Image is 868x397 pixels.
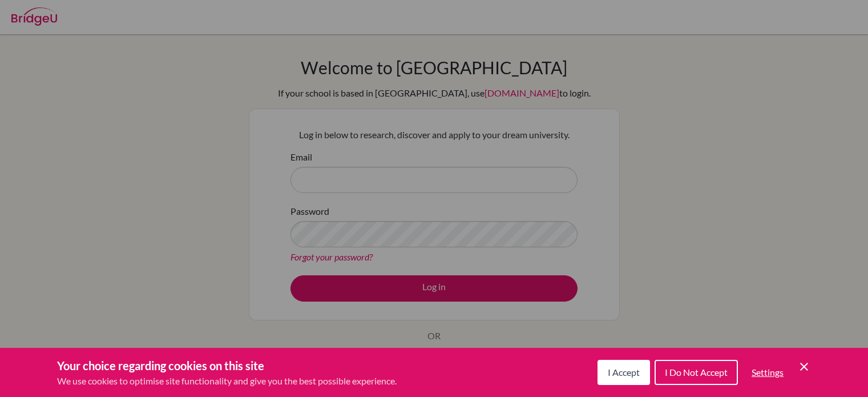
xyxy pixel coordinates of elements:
p: We use cookies to optimise site functionality and give you the best possible experience. [57,374,397,388]
span: Settings [752,367,784,378]
button: Settings [742,361,793,384]
span: I Accept [608,367,640,378]
button: Save and close [797,360,811,374]
button: I Accept [597,360,650,385]
h3: Your choice regarding cookies on this site [57,357,397,374]
span: I Do Not Accept [665,367,728,378]
button: I Do Not Accept [655,360,738,385]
